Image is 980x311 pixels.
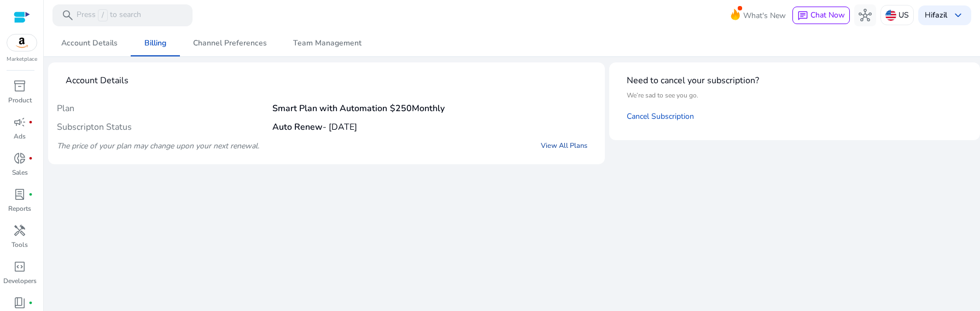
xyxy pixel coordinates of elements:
[390,102,412,114] span: $250
[810,10,845,20] span: Chat Now
[932,10,947,20] b: fazil
[899,5,909,25] p: US
[8,204,31,214] p: Reports
[13,116,26,129] span: campaign
[797,10,808,21] span: chat
[57,103,272,114] h4: Plan
[952,9,965,22] span: keyboard_arrow_down
[7,34,37,51] img: amazon.svg
[61,9,74,22] span: search
[13,296,26,309] span: book_4
[77,9,141,21] p: Press to search
[293,39,361,47] span: Team Management
[28,120,33,124] span: fiber_manual_record
[627,71,759,90] mat-card-title: Need to cancel your subscription?
[272,122,357,133] h4: - [DATE]
[743,6,786,25] span: What's New
[61,39,118,47] span: Account Details
[66,71,129,90] mat-card-title: Account Details
[412,102,445,114] span: Monthly
[532,136,596,155] a: View All Plans
[57,141,259,151] i: The price of your plan may change upon your next renewal.
[11,240,28,250] p: Tools
[13,224,26,237] span: handyman
[144,39,166,47] span: Billing
[14,131,26,141] p: Ads
[272,102,387,114] b: Smart Plan with Automation
[627,90,759,101] mat-card-subtitle: We’re sad to see you go.
[57,122,272,133] h4: Subscripton Status
[13,152,26,165] span: donut_small
[13,79,26,93] span: inventory_2
[854,4,876,26] button: hub
[98,9,108,21] span: /
[28,301,33,305] span: fiber_manual_record
[13,260,26,273] span: code_blocks
[7,55,37,64] p: Marketplace
[885,10,896,21] img: us.svg
[3,276,37,286] p: Developers
[28,192,33,197] span: fiber_manual_record
[12,168,28,177] p: Sales
[8,95,32,105] p: Product
[272,121,323,133] b: Auto Renew
[13,188,26,201] span: lab_profile
[627,111,694,122] a: Cancel Subscription
[28,156,33,160] span: fiber_manual_record
[859,9,872,22] span: hub
[925,11,947,19] p: Hi
[792,7,850,24] button: chatChat Now
[193,39,267,47] span: Channel Preferences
